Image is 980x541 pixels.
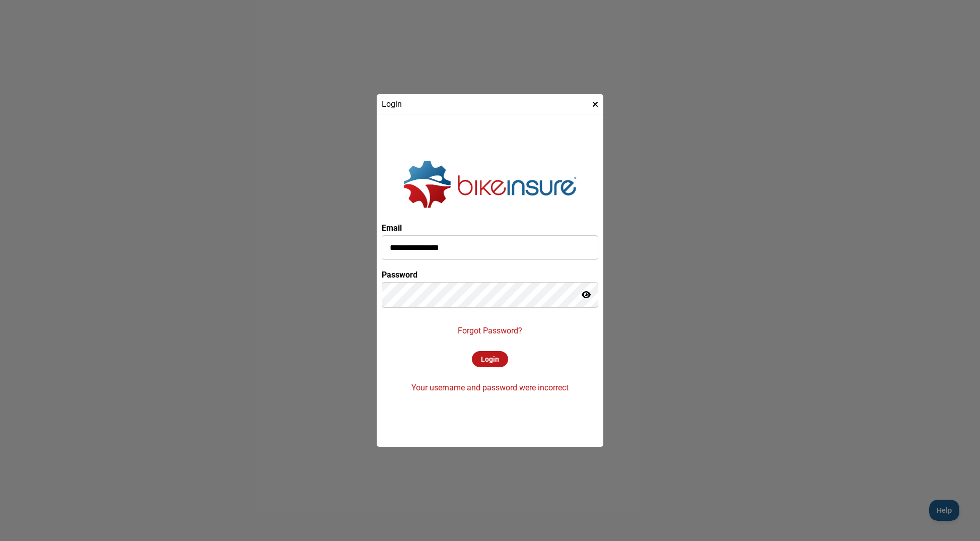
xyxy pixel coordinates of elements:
[377,94,603,114] div: Login
[411,383,569,392] p: Your username and password were incorrect
[382,223,402,233] label: Email
[458,326,522,335] p: Forgot Password?
[472,351,508,367] div: Login
[382,270,417,280] label: Password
